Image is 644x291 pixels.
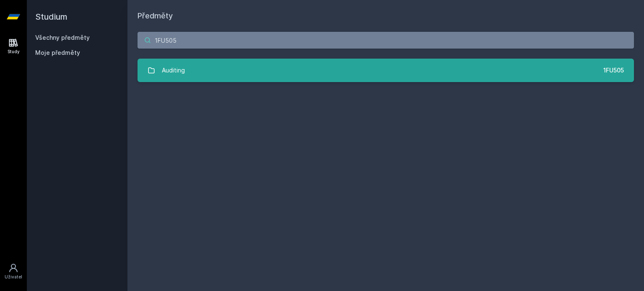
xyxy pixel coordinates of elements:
div: 1FU505 [603,66,624,75]
span: Moje předměty [35,49,80,57]
div: Uživatel [5,274,22,280]
a: Uživatel [2,259,25,284]
a: Study [2,33,25,59]
h1: Předměty [138,10,634,22]
a: Všechny předměty [35,34,90,41]
a: Auditing 1FU505 [138,59,634,82]
div: Study [8,49,20,55]
input: Název nebo ident předmětu… [138,32,634,49]
div: Auditing [162,62,185,79]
